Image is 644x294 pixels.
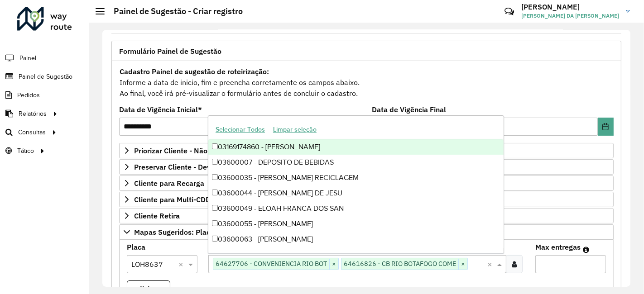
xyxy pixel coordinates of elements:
[119,192,614,207] a: Cliente para Multi-CDD/Internalização
[19,109,47,119] span: Relatórios
[119,224,614,240] a: Mapas Sugeridos: Placa-Cliente
[127,242,145,252] label: Placa
[134,163,318,171] span: Preservar Cliente - Devem ficar no buffer, não roteirizar
[19,53,36,63] span: Painel
[208,155,504,170] div: 03600007 - DEPOSITO DE BEBIDAS
[329,259,338,270] span: ×
[134,228,240,236] span: Mapas Sugeridos: Placa-Cliente
[208,232,504,247] div: 03600063 - [PERSON_NAME]
[119,175,614,191] a: Cliente para Recarga
[120,67,269,76] strong: Cadastro Painel de sugestão de roteirização:
[119,66,614,99] div: Informe a data de inicio, fim e preencha corretamente os campos abaixo. Ao final, você irá pré-vi...
[134,180,204,187] span: Cliente para Recarga
[208,185,504,201] div: 03600044 - [PERSON_NAME] DE JESU
[19,72,72,81] span: Painel de Sugestão
[213,258,329,269] span: 64627706 - CONVENIENCIA RIO BOT
[208,247,504,262] div: 03600137 - SHIRLEI DA
[134,147,282,154] span: Priorizar Cliente - Não podem ficar no buffer
[211,123,269,137] button: Selecionar Todos
[208,201,504,216] div: 03600049 - ELOAH FRANCA DOS SAN
[134,196,262,203] span: Cliente para Multi-CDD/Internalização
[500,2,519,21] a: Contato Rápido
[208,139,504,155] div: 03169174860 - [PERSON_NAME]
[119,159,614,175] a: Preservar Cliente - Devem ficar no buffer, não roteirizar
[535,242,581,252] label: Max entregas
[521,3,619,11] h3: [PERSON_NAME]
[208,170,504,185] div: 03600035 - [PERSON_NAME] RECICLAGEM
[487,259,495,270] span: Clear all
[105,6,243,16] h2: Painel de Sugestão - Criar registro
[18,128,46,137] span: Consultas
[208,115,504,253] ng-dropdown-panel: Options list
[178,259,186,270] span: Clear all
[269,123,321,137] button: Limpar seleção
[17,146,34,156] span: Tático
[521,12,619,20] span: [PERSON_NAME] DA [PERSON_NAME]
[119,47,221,55] span: Formulário Painel de Sugestão
[583,246,589,253] em: Máximo de clientes que serão colocados na mesma rota com os clientes informados
[119,143,614,158] a: Priorizar Cliente - Não podem ficar no buffer
[598,118,614,136] button: Choose Date
[119,208,614,223] a: Cliente Retira
[458,259,467,270] span: ×
[208,216,504,232] div: 03600055 - [PERSON_NAME]
[372,104,446,115] label: Data de Vigência Final
[119,104,202,115] label: Data de Vigência Inicial
[17,90,40,100] span: Pedidos
[341,258,458,269] span: 64616826 - CB RIO BOTAFOGO COME
[134,212,180,219] span: Cliente Retira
